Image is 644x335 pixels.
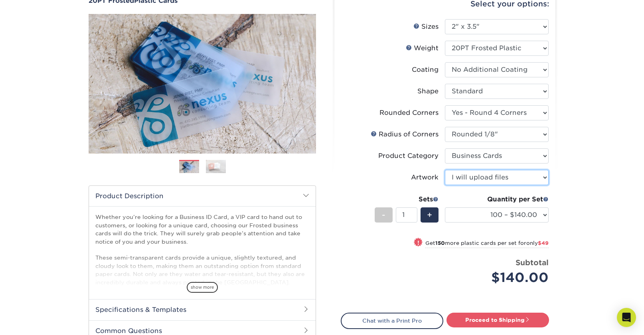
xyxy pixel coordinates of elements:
[187,282,218,293] span: show more
[371,130,439,139] div: Radius of Corners
[516,258,549,267] strong: Subtotal
[2,311,68,332] iframe: Google Customer Reviews
[451,268,549,287] div: $140.00
[379,108,439,118] div: Rounded Corners
[378,151,439,161] div: Product Category
[375,195,439,204] div: Sets
[382,209,385,221] span: -
[341,313,443,329] a: Chat with a Print Pro
[89,5,316,162] img: 20PT Frosted 01
[417,87,439,96] div: Shape
[179,160,199,174] img: Plastic Cards 01
[411,173,439,182] div: Artwork
[89,299,316,320] h2: Specifications & Templates
[89,186,316,206] h2: Product Description
[617,308,636,327] div: Open Intercom Messenger
[413,22,439,32] div: Sizes
[526,240,549,246] span: only
[435,240,445,246] strong: 150
[538,240,549,246] span: $49
[417,238,419,247] span: !
[412,65,439,75] div: Coating
[445,195,549,204] div: Quantity per Set
[425,240,549,248] small: Get more plastic cards per set for
[446,313,549,327] a: Proceed to Shipping
[206,160,226,173] img: Plastic Cards 02
[427,209,432,221] span: +
[406,43,439,53] div: Weight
